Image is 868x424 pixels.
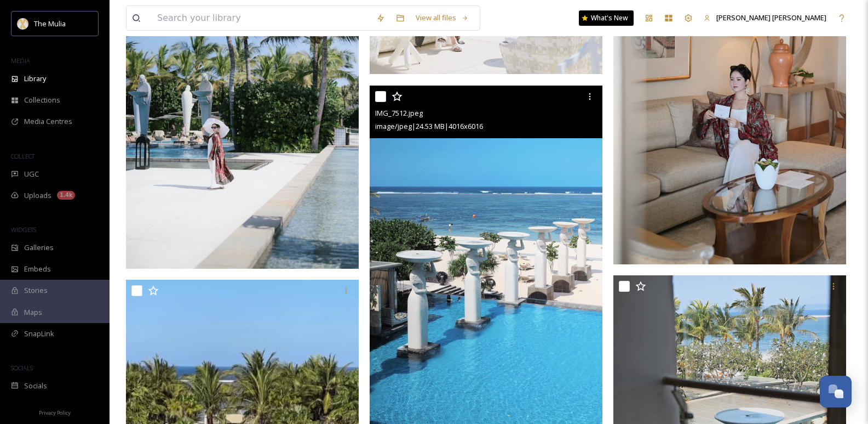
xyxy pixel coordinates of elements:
span: IMG_7512.jpeg [375,108,423,118]
span: UGC [24,169,39,179]
span: Collections [24,95,60,105]
input: Search your library [152,6,371,30]
span: The Mulia [34,19,66,29]
span: Embeds [24,264,51,274]
span: Galleries [24,242,54,253]
span: image/jpeg | 24.53 MB | 4016 x 6016 [375,121,483,131]
button: Open Chat [820,376,852,408]
span: Stories [24,285,48,296]
span: Library [24,74,46,84]
span: SOCIALS [11,364,33,372]
span: Privacy Policy [39,409,71,416]
img: mulia_logo.png [18,18,28,29]
a: What's New [579,10,634,26]
div: 1.4k [57,191,75,200]
span: Maps [24,307,42,318]
span: Socials [24,381,47,391]
span: Uploads [24,190,51,201]
span: Media Centres [24,116,72,127]
a: View all files [410,7,474,29]
a: Privacy Policy [39,405,71,419]
span: COLLECT [11,152,35,160]
a: [PERSON_NAME] [PERSON_NAME] [698,7,832,29]
span: WIDGETS [11,225,36,234]
span: [PERSON_NAME] [PERSON_NAME] [716,13,826,22]
span: MEDIA [11,56,30,65]
span: SnapLink [24,329,54,339]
